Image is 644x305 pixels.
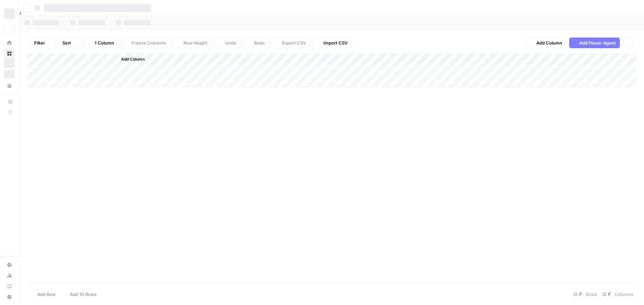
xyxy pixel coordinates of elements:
button: 1 Column [84,37,118,48]
button: Freeze Columns [121,37,170,48]
button: Undo [215,37,241,48]
button: Filter [30,37,55,48]
span: Row Height [183,40,208,46]
a: Learning Hub [4,281,15,292]
span: Export CSV [282,40,306,46]
span: Add Column [536,40,562,46]
button: Add Row [27,289,60,300]
button: Sort [58,37,82,48]
button: Help + Support [4,292,15,302]
a: Browse [4,48,15,59]
span: Add Column [121,56,145,62]
span: Add Power Agent [579,40,616,46]
span: Freeze Columns [131,40,166,46]
button: Export CSV [272,37,310,48]
button: Add 10 Rows [60,289,101,300]
button: Add Column [112,55,147,64]
span: Filter [34,40,45,46]
a: Usage [4,270,15,281]
button: Row Height [173,37,212,48]
button: Add Column [526,37,567,48]
span: Redo [254,40,265,46]
span: Add Row [37,291,56,298]
span: 1 Column [95,40,114,46]
div: Columns [600,289,636,300]
button: Redo [244,37,269,48]
a: Your Data [4,80,15,91]
span: Sort [62,40,71,46]
div: Rows [571,289,600,300]
span: Undo [225,40,236,46]
button: Add Power Agent [569,37,620,48]
a: Home [4,37,15,48]
span: Import CSV [323,40,347,46]
a: Settings [4,259,15,270]
button: Import CSV [313,37,352,48]
span: Add 10 Rows [70,291,97,298]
